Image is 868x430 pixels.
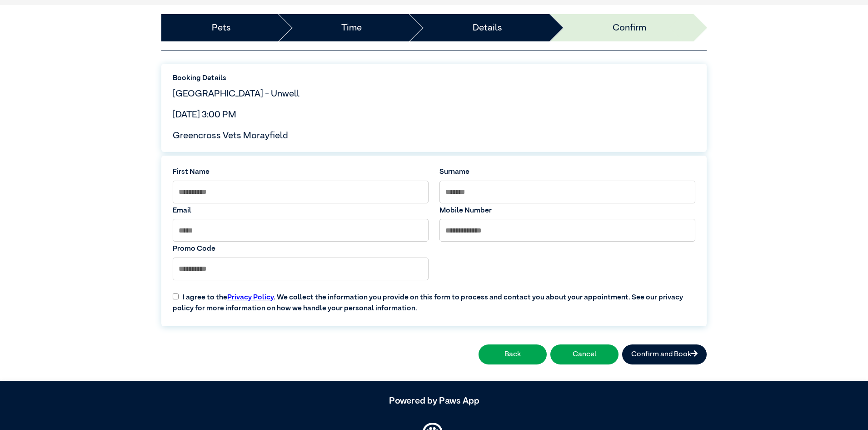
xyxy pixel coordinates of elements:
[173,73,695,84] label: Booking Details
[622,344,707,364] button: Confirm and Book
[173,167,429,177] label: First Name
[173,205,429,216] label: Email
[341,21,362,35] a: Time
[173,110,236,119] span: [DATE] 3:00 PM
[439,205,695,216] label: Mobile Number
[173,243,429,254] label: Promo Code
[173,131,288,140] span: Greencross Vets Morayfield
[550,344,619,364] button: Cancel
[173,293,179,299] input: I agree to thePrivacy Policy. We collect the information you provide on this form to process and ...
[473,21,502,35] a: Details
[227,294,274,301] a: Privacy Policy
[212,21,231,35] a: Pets
[439,167,695,177] label: Surname
[479,344,547,364] button: Back
[161,395,707,406] h5: Powered by Paws App
[173,89,299,98] span: [GEOGRAPHIC_DATA] - Unwell
[167,285,701,314] label: I agree to the . We collect the information you provide on this form to process and contact you a...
